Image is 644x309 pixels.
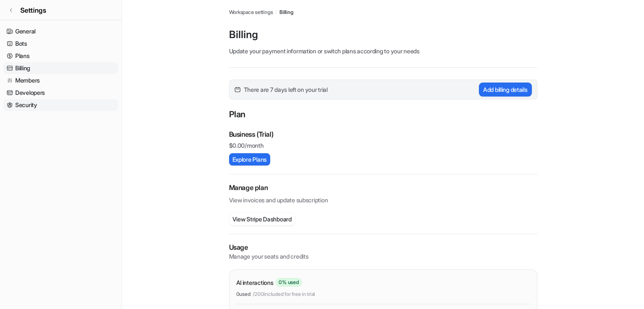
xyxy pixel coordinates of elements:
[275,8,277,16] span: /
[229,47,537,55] p: Update your payment information or switch plans according to your needs
[3,38,118,50] a: Bots
[229,183,537,193] h2: Manage plan
[20,5,46,15] span: Settings
[229,129,274,139] p: Business (Trial)
[244,85,328,94] span: There are 7 days left on your trial
[3,74,118,86] a: Members
[229,252,537,261] p: Manage your seats and credits
[229,141,537,150] p: $ 0.00/month
[253,290,315,298] p: / 200 included for free in trial
[229,8,273,16] a: Workspace settings
[229,28,537,41] p: Billing
[3,87,118,99] a: Developers
[3,25,118,37] a: General
[229,213,295,225] button: View Stripe Dashboard
[479,83,532,97] button: Add billing details
[229,193,537,204] p: View invoices and update subscription
[3,50,118,62] a: Plans
[236,278,274,287] p: AI interactions
[276,278,301,287] span: 0 % used
[3,62,118,74] a: Billing
[3,99,118,111] a: Security
[236,290,251,298] p: 0 used
[229,153,270,166] button: Explore Plans
[279,8,293,16] a: Billing
[229,108,537,122] p: Plan
[235,87,240,93] img: calender-icon.svg
[229,243,537,252] p: Usage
